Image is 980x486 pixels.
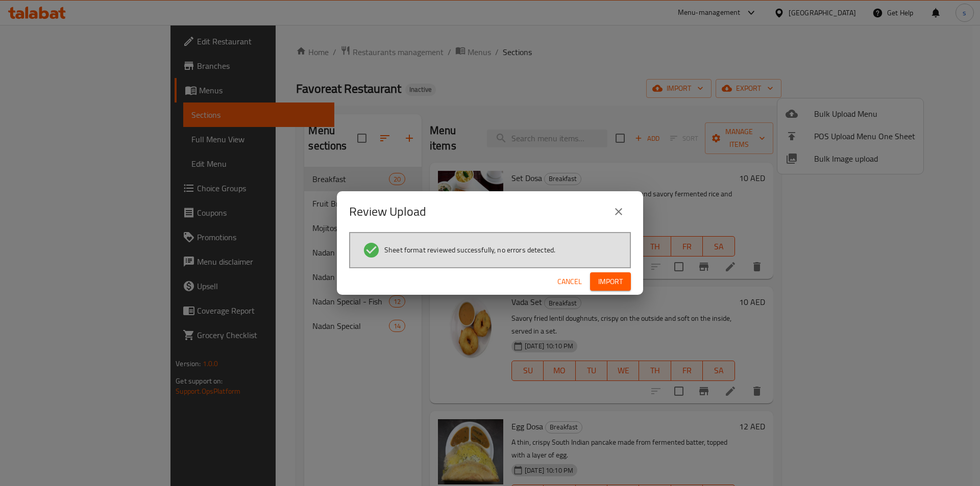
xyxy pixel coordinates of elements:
[553,272,586,291] button: Cancel
[384,245,555,255] span: Sheet format reviewed successfully, no errors detected.
[557,275,582,288] span: Cancel
[349,203,426,220] h2: Review Upload
[598,275,623,288] span: Import
[590,272,631,291] button: Import
[606,199,631,224] button: close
